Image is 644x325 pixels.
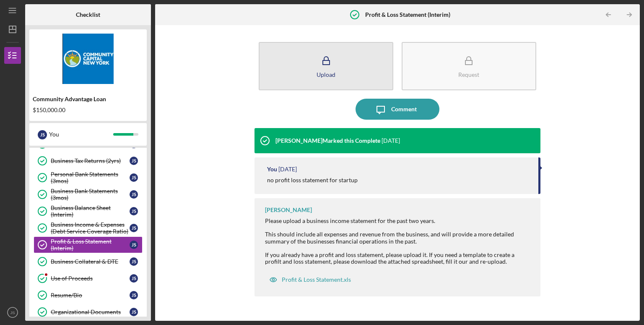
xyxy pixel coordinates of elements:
[34,236,143,253] a: Profit & Loss Statement (Interim)JS
[259,42,393,90] button: Upload
[278,166,297,173] time: 2025-09-25 03:33
[130,224,138,232] div: J S
[51,204,130,218] div: Business Balance Sheet (Interim)
[265,207,312,213] div: [PERSON_NAME]
[265,271,355,288] button: Profit & Loss Statement.xls
[38,130,47,139] div: J S
[51,238,130,252] div: Profit & Loss Statement (Interim)
[275,137,380,144] div: [PERSON_NAME] Marked this Complete
[365,11,450,18] b: Profit & Loss Statement (Interim)
[130,308,138,316] div: J S
[51,221,130,235] div: Business Income & Expenses (Debt Service Coverage Ratio)
[34,270,143,287] a: Use of ProceedsJS
[34,220,143,236] a: Business Income & Expenses (Debt Service Coverage Ratio)JS
[356,99,439,120] button: Comment
[51,188,130,201] div: Business Bank Statements (3mos)
[130,274,138,283] div: J S
[29,34,147,84] img: Product logo
[34,253,143,270] a: Business Collateral & DTEJS
[76,11,100,18] b: Checklist
[34,203,143,220] a: Business Balance Sheet (Interim)JS
[130,291,138,299] div: J S
[267,166,277,173] div: You
[130,157,138,165] div: J S
[51,292,130,299] div: Resume/Bio
[265,218,532,265] div: Please upload a business income statement for the past two years. This should include all expense...
[458,71,479,78] div: Request
[130,207,138,215] div: J S
[33,107,143,113] div: $150,000.00
[34,287,143,304] a: Resume/BioJS
[49,127,113,142] div: You
[51,171,130,184] div: Personal Bank Statements (3mos)
[282,276,351,283] div: Profit & Loss Statement.xls
[51,309,130,315] div: Organizational Documents
[51,275,130,282] div: Use of Proceeds
[34,186,143,203] a: Business Bank Statements (3mos)JS
[391,99,417,120] div: Comment
[34,169,143,186] a: Personal Bank Statements (3mos)JS
[130,241,138,249] div: J S
[130,257,138,266] div: J S
[267,177,358,183] div: no profit loss statement for startup
[382,137,400,144] time: 2025-09-25 18:54
[51,258,130,265] div: Business Collateral & DTE
[33,96,143,102] div: Community Advantage Loan
[51,157,130,164] div: Business Tax Returns (2yrs)
[4,304,21,321] button: JS
[34,304,143,320] a: Organizational DocumentsJS
[10,310,15,315] text: JS
[402,42,536,90] button: Request
[130,173,138,182] div: J S
[130,190,138,199] div: J S
[317,71,335,78] div: Upload
[34,152,143,169] a: Business Tax Returns (2yrs)JS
